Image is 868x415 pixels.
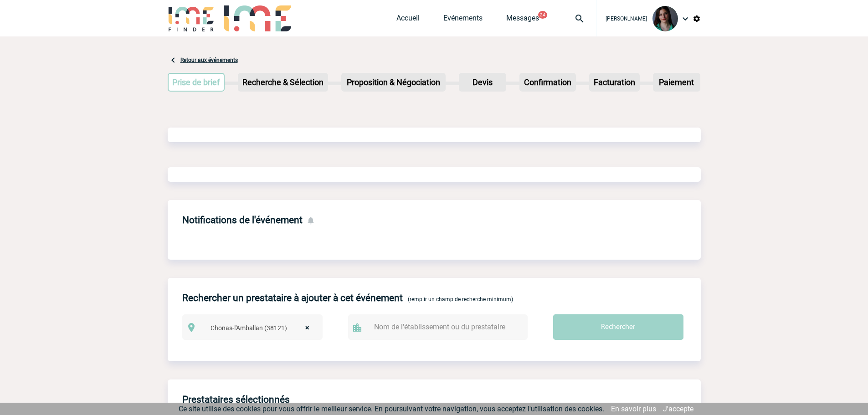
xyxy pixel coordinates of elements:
[611,405,656,413] a: En savoir plus
[590,74,639,91] p: Facturation
[460,74,505,91] p: Devis
[654,74,699,91] p: Paiement
[182,394,290,405] h4: Prestataires sélectionnés
[506,14,539,26] a: Messages
[182,215,303,225] h4: Notifications de l'événement
[180,57,238,63] a: Retour aux événements
[520,74,575,91] p: Confirmation
[443,14,483,26] a: Evénements
[663,405,693,413] a: J'accepte
[538,11,547,19] button: 24
[182,292,403,303] h4: Rechercher un prestataire à ajouter à cet événement
[168,5,215,31] img: IME-Finder
[239,74,327,91] p: Recherche & Sélection
[179,405,604,413] span: Ce site utilise des cookies pour vous offrir le meilleur service. En poursuivant votre navigation...
[606,15,647,22] span: [PERSON_NAME]
[396,14,420,26] a: Accueil
[169,74,224,91] p: Prise de brief
[652,6,678,31] img: 131235-0.jpeg
[372,320,513,333] input: Nom de l'établissement ou du prestataire
[305,322,309,334] span: ×
[207,322,318,334] span: Chonas-l'Amballan (38121)
[553,314,683,340] input: Rechercher
[408,296,513,302] span: (remplir un champ de recherche minimum)
[342,74,445,91] p: Proposition & Négociation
